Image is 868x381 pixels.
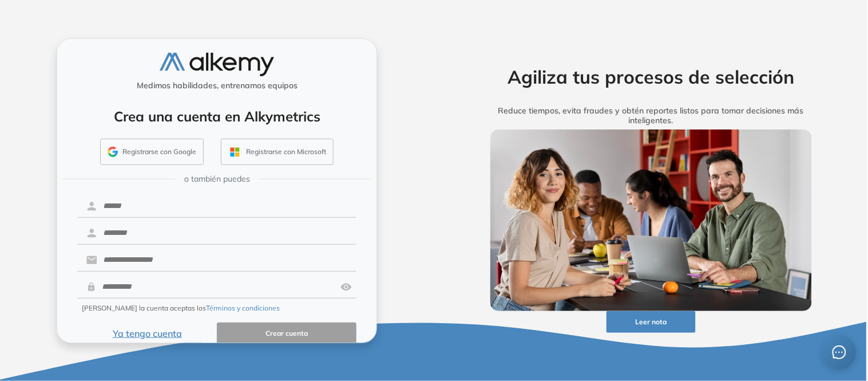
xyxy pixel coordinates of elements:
span: [PERSON_NAME] la cuenta aceptas los [82,303,280,313]
button: Registrarse con Google [100,139,204,165]
button: Crear cuenta [217,323,356,345]
img: asd [340,276,352,298]
span: message [833,345,846,359]
h5: Medimos habilidades, entrenamos equipos [62,81,372,91]
button: Ya tengo cuenta [77,323,217,345]
button: Leer nota [607,311,696,333]
span: o también puedes [184,173,250,185]
img: OUTLOOK_ICON [228,146,241,159]
h4: Crea una cuenta en Alkymetrics [72,108,362,125]
button: Registrarse con Microsoft [221,139,334,165]
img: logo-alkemy [160,53,274,76]
h2: Agiliza tus procesos de selección [473,66,830,88]
img: img-more-info [490,129,812,311]
button: Términos y condiciones [206,303,280,313]
h5: Reduce tiempos, evita fraudes y obtén reportes listos para tomar decisiones más inteligentes. [473,106,830,125]
img: GMAIL_ICON [108,147,118,157]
